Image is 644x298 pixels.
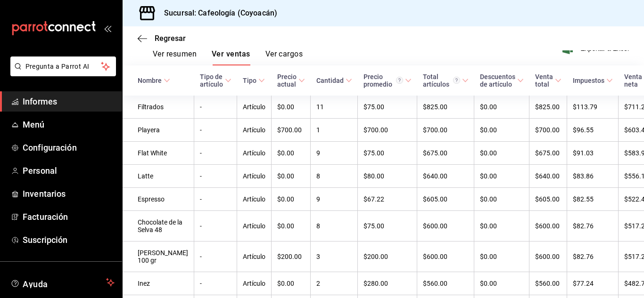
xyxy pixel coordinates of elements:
div: Precio actual [277,73,297,88]
td: Artículo [237,96,272,119]
td: [PERSON_NAME] 100 gr [123,241,194,272]
font: Ver cargos [265,49,303,58]
td: 9 [311,187,358,210]
td: - [194,241,237,272]
td: $80.00 [358,164,417,187]
td: $600.00 [529,241,567,272]
td: 3 [311,241,358,272]
div: Descuentos de artículo [480,73,515,88]
td: $605.00 [529,187,567,210]
td: $0.00 [272,272,311,295]
td: Artículo [237,210,272,241]
font: Configuración [23,143,77,153]
td: - [194,164,237,187]
td: $96.55 [567,118,619,141]
td: $113.79 [567,96,619,119]
td: - [194,118,237,141]
td: $0.00 [272,141,311,164]
td: 11 [311,96,358,119]
font: Ayuda [23,279,48,289]
td: Inez [123,272,194,295]
td: $675.00 [529,141,567,164]
td: $825.00 [529,96,567,119]
td: - [194,96,237,119]
td: Espresso [123,187,194,210]
td: $75.00 [358,210,417,241]
td: $91.03 [567,141,619,164]
td: Playera [123,118,194,141]
font: Sucursal: Cafeología (Coyoacán) [164,8,277,17]
span: Precio actual [277,73,305,88]
font: Informes [23,97,57,106]
td: Artículo [237,164,272,187]
td: $280.00 [358,272,417,295]
button: Regresar [138,34,186,43]
div: Total artículos [423,73,460,88]
div: Impuestos [573,77,604,84]
div: pestañas de navegación [153,49,303,65]
td: $700.00 [272,118,311,141]
td: $0.00 [272,210,311,241]
span: Descuentos de artículo [480,73,524,88]
td: $0.00 [474,210,529,241]
td: Artículo [237,241,272,272]
span: Cantidad [316,77,352,84]
td: Artículo [237,272,272,295]
div: Venta total [535,73,553,88]
td: - [194,187,237,210]
td: - [194,272,237,295]
button: abrir_cajón_menú [104,24,111,32]
td: $77.24 [567,272,619,295]
a: Pregunta a Parrot AI [7,68,116,78]
td: Artículo [237,141,272,164]
td: Artículo [237,118,272,141]
td: $600.00 [417,241,474,272]
td: $200.00 [272,241,311,272]
span: Nombre [138,77,170,84]
td: $600.00 [529,210,567,241]
font: Suscripción [23,235,67,245]
svg: El total artículos considera cambios de precios en los artículos así como costos adicionales por ... [453,77,460,84]
td: $700.00 [358,118,417,141]
td: $82.76 [567,241,619,272]
td: $825.00 [417,96,474,119]
td: $0.00 [474,118,529,141]
td: $75.00 [358,141,417,164]
td: Flat White [123,141,194,164]
td: $83.86 [567,164,619,187]
td: $700.00 [529,118,567,141]
td: $640.00 [529,164,567,187]
font: Ver resumen [153,49,197,58]
td: $82.55 [567,187,619,210]
td: - [194,210,237,241]
td: - [194,141,237,164]
td: 8 [311,210,358,241]
font: Ver ventas [212,49,250,58]
td: $0.00 [474,241,529,272]
td: $700.00 [417,118,474,141]
td: $605.00 [417,187,474,210]
span: Total artículos [423,73,469,88]
td: Chocolate de la Selva 48 [123,210,194,241]
span: Tipo [243,77,265,84]
td: $0.00 [272,96,311,119]
font: Menú [23,120,45,129]
td: $560.00 [529,272,567,295]
td: $0.00 [272,164,311,187]
td: $0.00 [474,164,529,187]
font: Regresar [155,34,186,43]
td: $600.00 [417,210,474,241]
td: $0.00 [474,96,529,119]
td: 1 [311,118,358,141]
div: Tipo [243,77,256,84]
span: Venta total [535,73,561,88]
td: Filtrados [123,96,194,119]
div: Cantidad [316,77,344,84]
td: 8 [311,164,358,187]
td: $0.00 [474,141,529,164]
span: Precio promedio [363,73,412,88]
span: Impuestos [573,77,613,84]
td: Artículo [237,187,272,210]
td: $0.00 [474,187,529,210]
td: Latte [123,164,194,187]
